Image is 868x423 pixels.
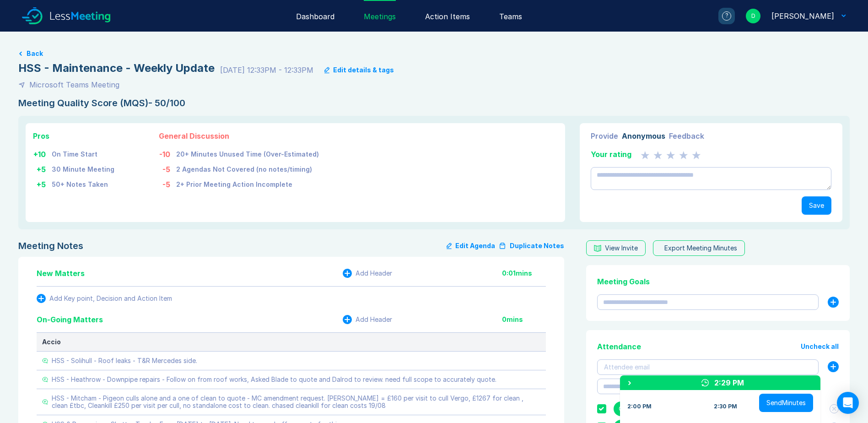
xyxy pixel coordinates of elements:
button: Back [27,50,43,57]
button: Save [802,196,831,215]
div: HSS - Mitcham - Pigeon culls alone and a one of clean to quote - MC amendment request. [PERSON_NA... [52,395,540,409]
div: G [614,401,628,416]
div: 0 mins [502,316,546,323]
div: HSS - Maintenance - Weekly Update [18,61,215,76]
div: Accio [42,338,540,346]
div: 0:01 mins [502,270,546,277]
div: Attendance [597,341,641,352]
td: + 5 [33,160,51,175]
div: On-Going Matters [37,314,103,325]
div: Pros [33,130,115,141]
div: Provide [591,130,618,141]
div: Meeting Notes [18,240,83,251]
td: 2 Agendas Not Covered (no notes/timing) [176,160,319,175]
div: David Hayter [771,11,834,22]
div: 2:00 PM [627,403,652,410]
button: View Invite [586,240,646,256]
div: 2:30 PM [714,403,737,410]
div: HSS - Solihull - Roof leaks - T&R Mercedes side. [52,357,197,364]
div: Meeting Quality Score (MQS) - 50/100 [18,98,850,108]
button: Uncheck all [801,343,839,350]
td: + 10 [33,145,51,160]
div: Open Intercom Messenger [837,392,859,414]
div: New Matters [37,268,85,279]
button: SendMinutes [759,394,813,412]
td: -5 [159,160,176,175]
div: Meeting Goals [597,276,839,287]
div: View Invite [605,244,638,252]
td: 2+ Prior Meeting Action Incomplete [176,175,319,190]
button: Export Meeting Minutes [653,240,745,256]
td: On Time Start [51,145,115,160]
div: HSS - Heathrow - Downpipe repairs - Follow on from roof works, Asked Blade to quote and Dalrod to... [52,376,496,383]
button: Add Header [343,269,392,278]
div: Anonymous [622,130,665,141]
td: -10 [159,145,176,160]
div: Add Key point, Decision and Action Item [49,295,172,302]
div: Feedback [669,130,704,141]
button: Add Key point, Decision and Action Item [37,294,172,303]
a: ? [707,8,735,24]
div: Add Header [356,270,392,277]
div: Your rating [591,149,631,160]
td: -5 [159,175,176,190]
div: General Discussion [159,130,319,141]
td: 30 Minute Meeting [51,160,115,175]
div: [DATE] 12:33PM - 12:33PM [220,65,313,76]
div: Add Header [356,316,392,323]
td: + 5 [33,175,51,190]
div: Microsoft Teams Meeting [29,79,119,90]
div: D [746,9,760,23]
button: Edit Agenda [447,240,495,251]
div: Edit details & tags [333,66,394,74]
button: Add Header [343,315,392,324]
td: 50+ Notes Taken [51,175,115,190]
div: 2:29 PM [714,377,744,388]
button: Edit details & tags [324,66,394,74]
button: Duplicate Notes [499,240,564,251]
div: 0 Stars [641,149,701,160]
div: ? [722,11,731,21]
div: Export Meeting Minutes [664,244,737,252]
td: 20+ Minutes Unused Time (Over-Estimated) [176,145,319,160]
a: Back [18,50,850,57]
